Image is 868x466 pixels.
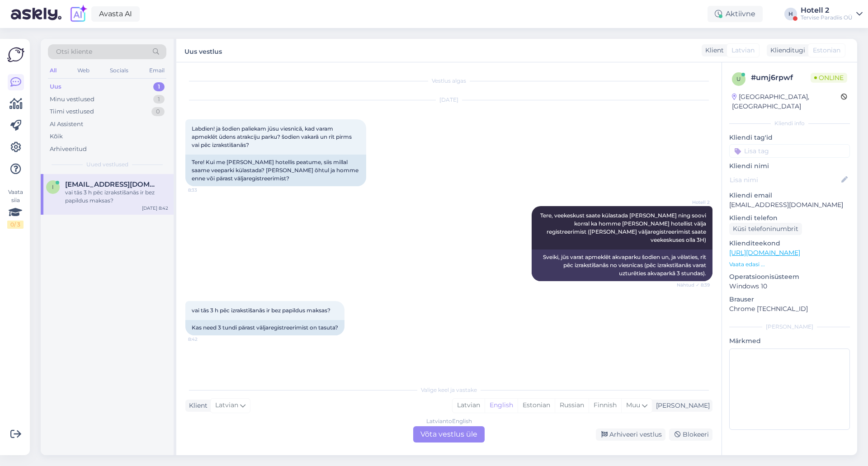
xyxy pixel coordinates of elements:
label: Uus vestlus [184,44,222,56]
div: Klient [702,46,724,55]
div: Aktiivne [708,6,763,22]
div: 1 [153,82,165,91]
span: vai tās 3 h pēc izrakstīšanās ir bez papildus maksas? [192,307,330,314]
div: Finnish [589,399,621,412]
input: Lisa nimi [730,175,840,185]
div: Valige keel ja vastake [185,386,712,394]
span: Uued vestlused [86,160,128,169]
img: Askly Logo [7,46,24,63]
div: Võta vestlus üle [413,426,485,442]
div: Tere! Kui me [PERSON_NAME] hotellis peatume, siis millal saame veeparki külastada? [PERSON_NAME] ... [185,155,366,186]
p: Märkmed [729,336,850,346]
span: 8:42 [188,336,222,343]
div: Blokeeri [669,428,712,441]
div: [DATE] [185,96,712,104]
p: [EMAIL_ADDRESS][DOMAIN_NAME] [729,200,850,210]
span: Latvian [731,46,755,55]
div: # umj6rpwf [751,72,811,83]
p: Kliendi nimi [729,161,850,171]
span: Labdien! ja šodien paliekam jūsu viesnīcā, kad varam apmeklēt ūdens atrakciju parku? šodien vakar... [192,125,353,148]
div: Tiimi vestlused [50,107,94,116]
div: [PERSON_NAME] [652,401,710,410]
span: Tere, veekeskust saate külastada [PERSON_NAME] ning soovi korral ka homme [PERSON_NAME] hotellist... [540,212,708,243]
p: Chrome [TECHNICAL_ID] [729,304,850,314]
div: Estonian [518,399,555,412]
div: Küsi telefoninumbrit [729,223,802,235]
div: Kliendi info [729,119,850,127]
div: Kõik [50,132,63,141]
input: Lisa tag [729,144,850,158]
div: All [48,65,58,76]
div: Vaata siia [7,188,24,229]
a: Hotell 2Tervise Paradiis OÜ [801,7,863,21]
div: Email [147,65,166,76]
div: English [485,399,518,412]
div: H [784,8,797,20]
div: Latvian to English [426,417,472,425]
p: Kliendi tag'id [729,133,850,142]
span: Muu [626,401,640,409]
p: Klienditeekond [729,239,850,248]
div: Minu vestlused [50,95,94,104]
div: Kas need 3 tundi pärast väljaregistreerimist on tasuta? [185,320,344,335]
span: u [736,75,741,82]
p: Kliendi telefon [729,213,850,223]
div: AI Assistent [50,120,83,129]
span: Nähtud ✓ 8:39 [676,282,710,288]
div: [DATE] 8:42 [142,205,168,212]
p: Windows 10 [729,282,850,291]
p: Kliendi email [729,191,850,200]
a: [URL][DOMAIN_NAME] [729,249,800,257]
img: explore-ai [69,5,88,24]
div: 0 / 3 [7,221,24,229]
div: Vestlus algas [185,77,712,85]
div: Web [75,65,91,76]
div: Tervise Paradiis OÜ [801,14,853,21]
div: Latvian [453,399,485,412]
div: Arhiveeritud [50,145,87,154]
div: Klienditugi [767,46,805,55]
div: Russian [555,399,589,412]
div: 1 [153,95,165,104]
span: Estonian [813,46,840,55]
p: Operatsioonisüsteem [729,272,850,282]
div: Hotell 2 [801,7,853,14]
p: Brauser [729,295,850,304]
div: [PERSON_NAME] [729,323,850,331]
div: Socials [108,65,130,76]
div: 0 [151,107,165,116]
span: Otsi kliente [56,47,92,56]
span: 8:33 [188,187,222,193]
div: Sveiki, jūs varat apmeklēt akvaparku šodien un, ja vēlaties, rīt pēc izrakstīšanās no viesnīcas (... [532,249,712,281]
span: Hotell 2 [676,199,710,206]
div: [GEOGRAPHIC_DATA], [GEOGRAPHIC_DATA] [732,92,841,111]
a: Avasta AI [91,6,140,22]
span: Latvian [215,400,238,410]
p: Vaata edasi ... [729,260,850,268]
div: vai tās 3 h pēc izrakstīšanās ir bez papildus maksas? [65,188,168,205]
span: Online [811,73,847,83]
div: Uus [50,82,61,91]
span: i [52,184,54,190]
div: Klient [185,401,208,410]
div: Arhiveeri vestlus [596,428,665,441]
span: ilze.ziverte@gmail.com [65,180,159,188]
